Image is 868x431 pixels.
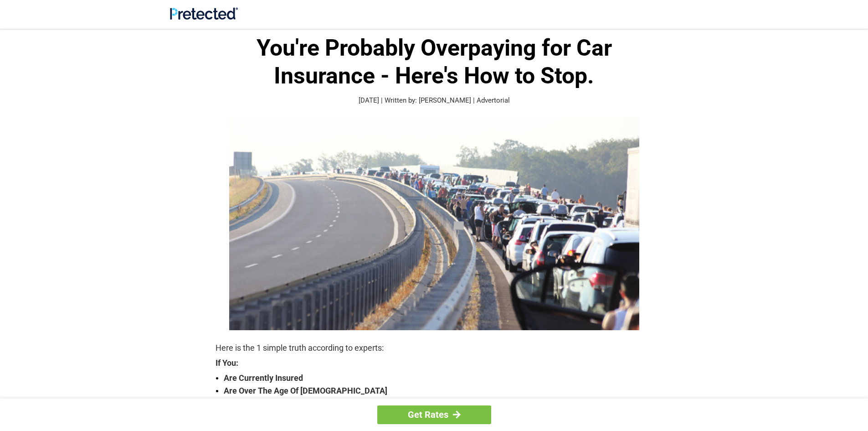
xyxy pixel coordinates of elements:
strong: Drive Less Than 50 Miles Per Day [224,397,653,410]
h1: You're Probably Overpaying for Car Insurance - Here's How to Stop. [216,34,653,90]
a: Site Logo [170,13,238,21]
strong: Are Over The Age Of [DEMOGRAPHIC_DATA] [224,384,653,397]
a: Get Rates [377,405,491,424]
p: Here is the 1 simple truth according to experts: [216,342,653,354]
strong: Are Currently Insured [224,372,653,384]
p: [DATE] | Written by: [PERSON_NAME] | Advertorial [216,95,653,106]
strong: If You: [216,359,653,367]
img: Site Logo [170,7,238,20]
